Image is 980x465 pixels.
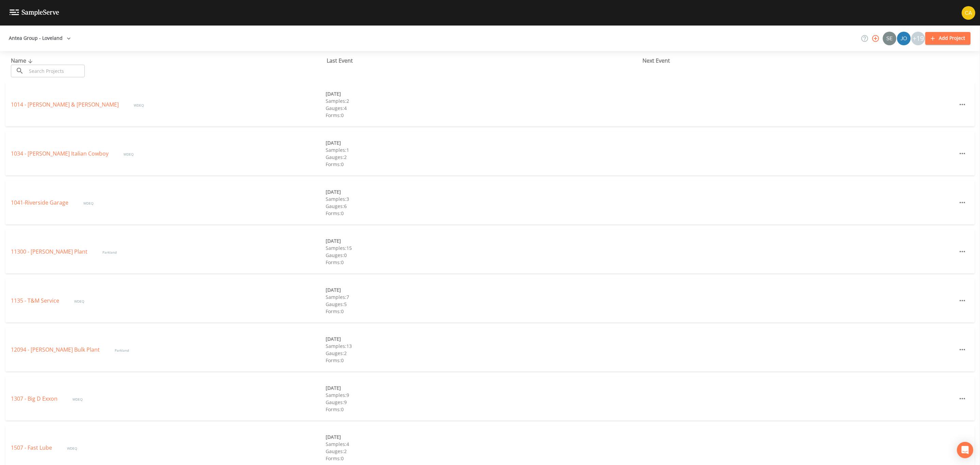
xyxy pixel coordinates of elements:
[326,252,640,259] div: Gauges: 0
[326,433,640,440] div: [DATE]
[326,97,640,105] div: Samples: 2
[326,259,640,266] div: Forms: 0
[326,161,640,168] div: Forms: 0
[6,32,73,45] button: Antea Group - Loveland
[326,112,640,119] div: Forms: 0
[326,188,640,195] div: [DATE]
[911,32,925,45] div: +19
[326,105,640,112] div: Gauges: 4
[326,139,640,146] div: [DATE]
[326,286,640,293] div: [DATE]
[326,146,640,154] div: Samples: 1
[326,350,640,357] div: Gauges: 2
[72,397,83,402] span: WDEQ
[326,210,640,217] div: Forms: 0
[115,348,129,353] span: Parkland
[326,195,640,203] div: Samples: 3
[11,297,61,304] a: 1135 - T&M Service
[897,32,911,45] div: Josh Watzak
[897,32,911,45] img: d2de15c11da5451b307a030ac90baa3e
[124,152,134,157] span: WDEQ
[326,399,640,406] div: Gauges: 9
[326,335,640,342] div: [DATE]
[327,57,642,65] div: Last Event
[925,32,970,45] button: Add Project
[642,57,958,65] div: Next Event
[326,440,640,448] div: Samples: 4
[11,444,53,451] a: 1507 - Fast Lube
[11,346,101,353] a: 12094 - [PERSON_NAME] Bulk Plant
[326,293,640,301] div: Samples: 7
[883,32,896,45] img: 52efdf5eb87039e5b40670955cfdde0b
[326,237,640,244] div: [DATE]
[11,248,89,255] a: 11300 - [PERSON_NAME] Plant
[326,244,640,252] div: Samples: 15
[11,101,120,108] a: 1014 - [PERSON_NAME] & [PERSON_NAME]
[326,301,640,308] div: Gauges: 5
[326,455,640,462] div: Forms: 0
[11,199,70,206] a: 1041-Riverside Garage
[326,342,640,350] div: Samples: 13
[10,10,59,16] img: logo
[326,384,640,391] div: [DATE]
[83,201,94,206] span: WDEQ
[67,446,77,451] span: WDEQ
[11,57,34,64] span: Name
[326,90,640,97] div: [DATE]
[134,103,144,108] span: WDEQ
[962,6,975,20] img: 37d9cc7f3e1b9ec8ec648c4f5b158cdc
[957,442,973,458] div: Open Intercom Messenger
[326,406,640,413] div: Forms: 0
[102,250,117,255] span: Parkland
[326,357,640,364] div: Forms: 0
[11,395,59,402] a: 1307 - Big D Exxon
[326,448,640,455] div: Gauges: 2
[326,203,640,210] div: Gauges: 6
[326,391,640,399] div: Samples: 9
[74,299,84,304] span: WDEQ
[11,150,110,157] a: 1034 - [PERSON_NAME] Italian Cowboy
[27,65,85,77] input: Search Projects
[882,32,897,45] div: Sean McKinstry
[326,154,640,161] div: Gauges: 2
[326,308,640,315] div: Forms: 0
